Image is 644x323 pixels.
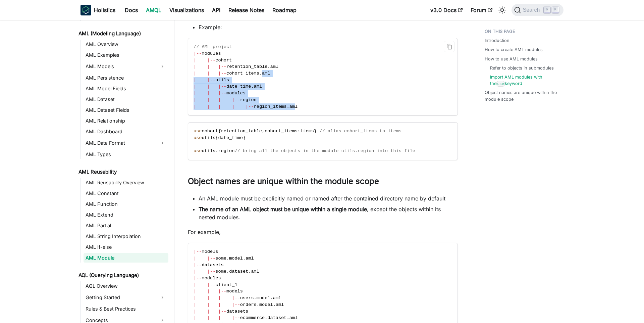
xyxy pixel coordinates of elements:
span: - [224,91,226,96]
p: For example, [188,228,458,236]
span: date_time [226,84,251,89]
a: v3.0 Docs [426,5,467,15]
span: datasets [226,309,248,314]
span: - [237,302,240,307]
li: Example: [199,23,458,31]
button: Expand sidebar category 'AML Data Format' [156,138,168,148]
span: datasets [202,263,224,268]
span: | [194,58,196,63]
span: { [215,135,218,140]
span: | [218,71,221,76]
a: Getting Started [84,292,156,303]
a: AQL (Querying Language) [76,271,168,280]
span: ecommerce [240,315,265,320]
span: . [273,302,276,307]
span: | [232,315,234,320]
a: How to use AML modules [485,56,538,62]
span: aml [276,302,284,307]
a: HolisticsHolistics [80,5,115,15]
span: | [194,276,196,281]
span: models [202,249,218,254]
span: aml [262,71,270,76]
span: . [267,64,270,69]
span: - [210,256,213,261]
a: AML Types [84,150,168,159]
span: - [237,97,240,102]
span: - [221,309,224,314]
span: - [199,249,202,254]
span: - [251,104,254,109]
span: | [207,71,210,76]
span: , [262,129,265,134]
span: } [243,135,246,140]
a: AML Model Fields [84,84,168,93]
a: AML Dataset Fields [84,105,168,115]
span: - [221,84,224,89]
span: - [221,71,224,76]
span: | [218,289,221,294]
span: use [194,148,202,153]
span: modules [226,91,246,96]
span: - [199,51,202,56]
a: AML String Interpolation [84,232,168,241]
span: | [207,282,210,287]
span: | [194,84,196,89]
span: cohort_items [265,129,298,134]
span: | [218,64,221,69]
span: - [234,315,237,320]
span: - [234,295,237,301]
span: | [232,295,234,301]
span: . [215,148,218,153]
a: API [208,5,224,15]
span: | [194,309,196,314]
span: | [194,269,196,274]
span: | [207,295,210,301]
span: . [257,302,259,307]
span: - [248,104,251,109]
span: utils [215,78,229,83]
span: items [300,129,314,134]
span: . [251,84,254,89]
a: Object names are unique within the module scope [485,89,559,102]
span: - [234,302,237,307]
span: aml [251,269,259,274]
a: AML Persistence [84,73,168,83]
a: AML Examples [84,50,168,60]
span: model [259,302,273,307]
a: AQL Overview [84,281,168,291]
span: | [207,84,210,89]
span: | [232,97,234,102]
span: users [240,295,254,301]
span: | [246,104,248,109]
span: aml [289,315,298,320]
span: . [226,269,229,274]
span: - [199,276,202,281]
span: model [229,256,243,261]
span: | [194,78,196,83]
span: - [213,282,215,287]
button: Expand sidebar category 'Getting Started' [156,292,168,303]
span: | [207,269,210,274]
span: modules [202,276,221,281]
span: | [194,249,196,254]
span: - [210,282,213,287]
span: | [207,256,210,261]
span: - [221,91,224,96]
span: . [265,315,267,320]
span: | [232,104,234,109]
span: | [194,51,196,56]
a: Rules & Best Practices [84,304,168,314]
span: | [194,295,196,301]
span: - [237,315,240,320]
b: Holistics [94,6,115,14]
span: | [232,302,234,307]
span: . [287,104,289,109]
span: aml [254,84,262,89]
span: aml [246,256,254,261]
span: cohort_items [226,71,259,76]
span: - [199,263,202,268]
span: - [196,263,199,268]
span: | [218,104,221,109]
a: Release Notes [224,5,268,15]
span: - [224,309,226,314]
